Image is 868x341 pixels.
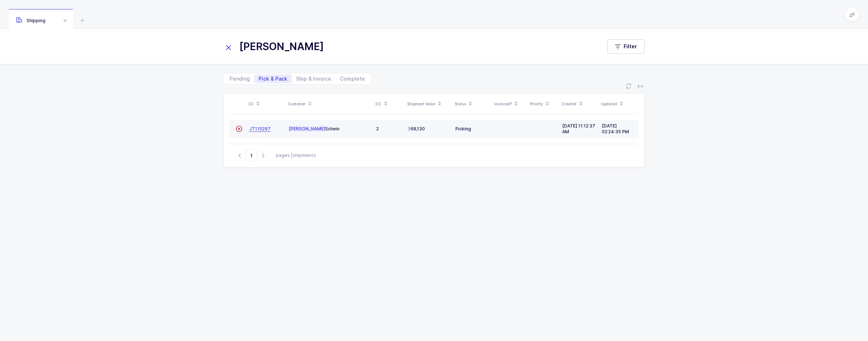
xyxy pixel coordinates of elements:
div: pages | shipments [276,152,316,159]
span: Picking [455,126,471,131]
div: Invoiced? [494,98,526,110]
input: Search for Shipments... [223,38,593,55]
span: Schein [289,126,340,131]
span: Pick & Pack [259,76,287,81]
span: Shipping [16,18,45,23]
button: Filter [607,39,645,54]
span: 68,130 [408,126,425,132]
span: Ship & Invoice [296,76,331,81]
span: Filter [624,43,637,50]
span: 2 [376,126,379,131]
div: Created [561,98,597,110]
div: Updated [601,98,636,110]
div: Shipment Value [407,98,450,110]
span: [DATE] 02:24:35 PM [602,123,629,134]
div: DC [376,98,403,110]
div: Status [455,98,490,110]
div: Priority [530,98,557,110]
span: [PERSON_NAME] [289,126,325,131]
div: ID [248,98,284,110]
span: Complete [340,76,365,81]
span:  [236,126,242,131]
span: [DATE] 11:12:37 AM [562,123,595,134]
span: Pending [230,76,250,81]
span: Go to [246,150,257,161]
div: Customer [288,98,371,110]
span: JT115297 [249,126,271,131]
